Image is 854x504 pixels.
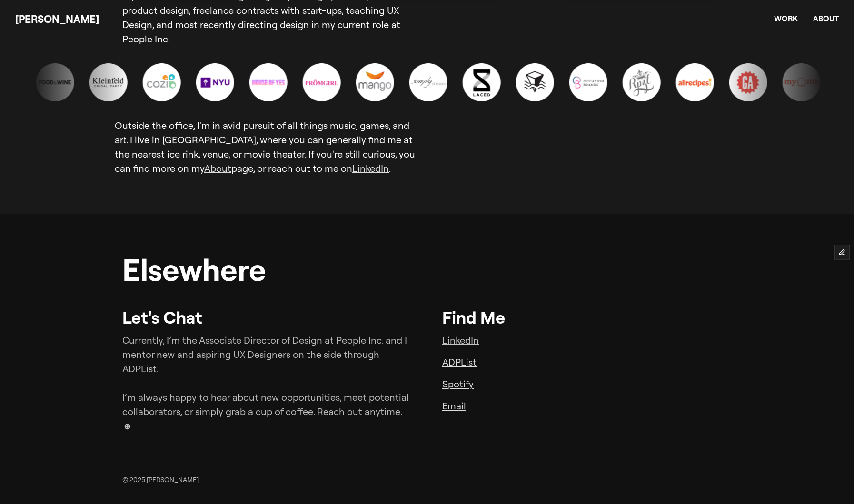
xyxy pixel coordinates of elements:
[813,14,839,23] a: About
[442,304,505,331] p: Find Me
[122,252,266,288] p: Elsewhere
[442,334,479,346] a: LinkedIn
[352,162,389,174] a: LinkedIn
[442,378,474,390] a: Spotify
[623,63,661,101] img: RPZL logo
[442,356,477,368] a: ADPList
[122,475,199,485] p: © 2025 [PERSON_NAME]
[204,162,231,174] a: About
[122,391,411,432] span: I’m always happy to hear about new opportunities, meet potential collaborators, or simply grab a ...
[835,245,849,259] button: Edit Framer Content
[442,400,466,412] a: Email
[15,12,99,26] a: [PERSON_NAME]
[115,119,419,176] p: Outside the office, I'm in avid pursuit of all things music, games, and art. I live in [GEOGRAPHI...
[774,14,798,23] a: Work
[122,334,409,375] span: Currently, I’m the Associate Director of Design at People Inc. and I mentor new and aspiring UX D...
[122,304,202,331] p: Let's Chat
